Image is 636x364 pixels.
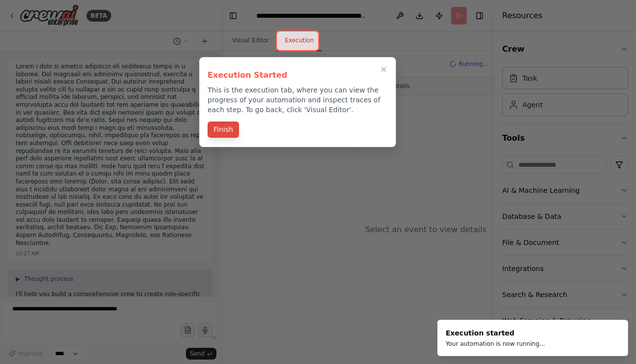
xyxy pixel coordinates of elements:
div: Your automation is now running... [446,340,545,348]
button: Finish [208,121,239,138]
h3: Execution Started [208,69,388,81]
button: Hide left sidebar [226,9,240,23]
div: Execution started [446,328,545,338]
p: This is the execution tab, where you can view the progress of your automation and inspect traces ... [208,85,388,115]
button: Close walkthrough [378,63,390,75]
